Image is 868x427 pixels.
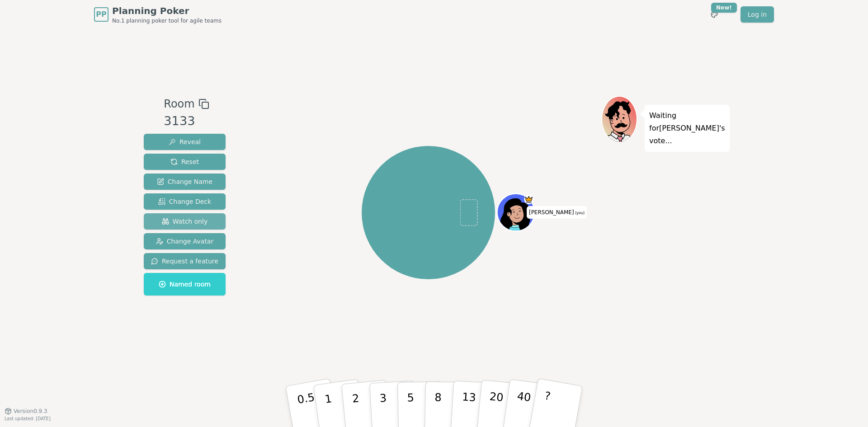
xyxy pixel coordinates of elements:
[524,195,533,204] span: Pamela is the host
[151,257,218,266] span: Request a feature
[5,416,51,421] span: Last updated: [DATE]
[162,217,208,226] span: Watch only
[144,174,226,190] button: Change Name
[164,112,209,131] div: 3133
[144,154,226,170] button: Reset
[574,211,585,215] span: (you)
[649,109,725,147] p: Waiting for [PERSON_NAME] 's vote...
[144,193,226,210] button: Change Deck
[711,3,737,13] div: New!
[14,408,47,415] span: Version 0.9.3
[112,17,222,24] span: No.1 planning poker tool for agile teams
[741,6,774,23] a: Log in
[144,273,226,296] button: Named room
[159,280,211,289] span: Named room
[527,206,587,219] span: Click to change your name
[164,96,194,112] span: Room
[94,5,222,24] a: PPPlanning PokerNo.1 planning poker tool for agile teams
[144,134,226,150] button: Reveal
[156,237,214,246] span: Change Avatar
[112,5,222,17] span: Planning Poker
[170,157,199,166] span: Reset
[144,213,226,230] button: Watch only
[144,253,226,269] button: Request a feature
[5,408,47,415] button: Version0.9.3
[144,233,226,249] button: Change Avatar
[706,6,722,23] button: New!
[96,9,106,20] span: PP
[498,195,533,230] button: Click to change your avatar
[169,137,201,146] span: Reveal
[158,197,211,206] span: Change Deck
[157,177,212,186] span: Change Name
